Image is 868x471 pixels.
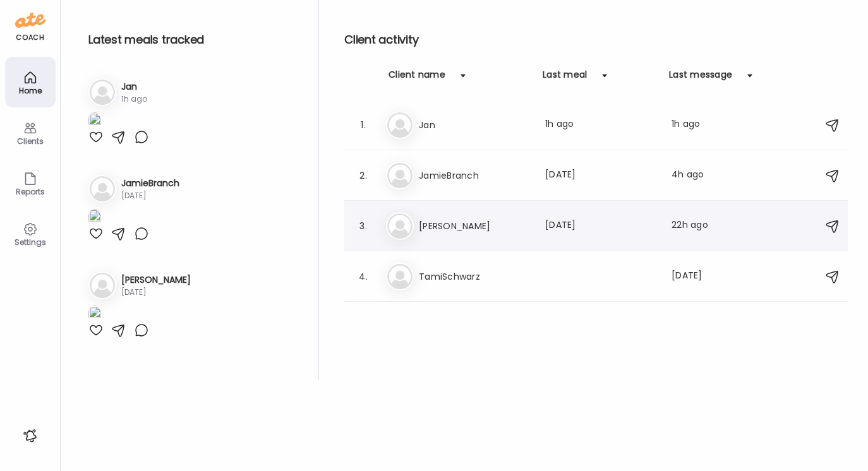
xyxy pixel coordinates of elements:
[90,273,115,298] img: bg-avatar-default.svg
[672,168,721,183] div: 4h ago
[356,218,371,234] div: 3.
[545,168,656,183] div: [DATE]
[672,269,721,284] div: [DATE]
[16,32,44,43] div: coach
[121,273,191,287] h3: [PERSON_NAME]
[8,238,53,246] div: Settings
[672,218,721,234] div: 22h ago
[121,177,179,190] h3: JamieBranch
[387,163,413,188] img: bg-avatar-default.svg
[545,117,656,133] div: 1h ago
[8,188,53,196] div: Reports
[8,86,53,95] div: Home
[8,137,53,145] div: Clients
[356,117,371,133] div: 1.
[90,80,115,105] img: bg-avatar-default.svg
[419,168,530,183] h3: JamieBranch
[669,68,732,88] div: Last message
[356,269,371,284] div: 4.
[356,168,371,183] div: 2.
[121,190,179,201] div: [DATE]
[387,264,413,289] img: bg-avatar-default.svg
[387,112,413,138] img: bg-avatar-default.svg
[15,10,45,30] img: ate
[121,287,191,298] div: [DATE]
[543,68,587,88] div: Last meal
[121,93,147,105] div: 1h ago
[545,218,656,234] div: [DATE]
[90,176,115,201] img: bg-avatar-default.svg
[88,30,298,49] h2: Latest meals tracked
[344,30,848,49] h2: Client activity
[419,117,530,133] h3: Jan
[88,306,101,323] img: images%2F34M9xvfC7VOFbuVuzn79gX2qEI22%2FtkReTdtFBbE4XcKTOkzK%2FSu50waWnP4U7VrOt650O_1080
[121,80,147,93] h3: Jan
[419,218,530,234] h3: [PERSON_NAME]
[419,269,530,284] h3: TamiSchwarz
[88,209,101,226] img: images%2FXImTVQBs16eZqGQ4AKMzePIDoFr2%2Fv4BzdVf0LkiG8IUrWa5l%2FJN8mV10JXwwzb15rJvz8_1080
[387,213,413,239] img: bg-avatar-default.svg
[88,112,101,129] img: images%2FgxsDnAh2j9WNQYhcT5jOtutxUNC2%2FqYe48qzwmXMQBrl8ihf7%2FHAIEuNc3EqLRaBzuVTFh_1080
[389,68,445,88] div: Client name
[672,117,721,133] div: 1h ago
